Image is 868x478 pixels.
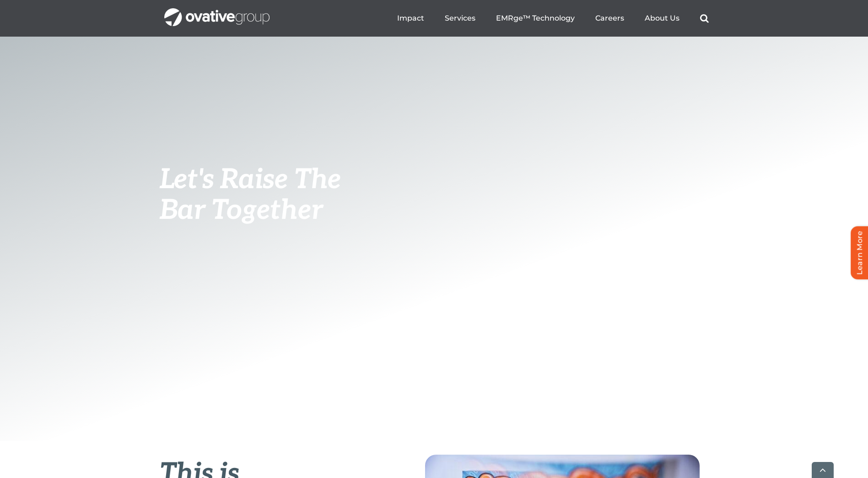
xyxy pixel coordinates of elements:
a: Careers [595,14,624,23]
a: Impact [397,14,424,23]
a: About Us [645,14,679,23]
a: Search [700,14,709,23]
a: OG_Full_horizontal_WHT [164,7,270,16]
a: Services [445,14,475,23]
span: Bar Together [160,194,323,227]
a: EMRge™ Technology [496,14,575,23]
nav: Menu [397,4,709,33]
span: Let's Raise The [160,163,341,196]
